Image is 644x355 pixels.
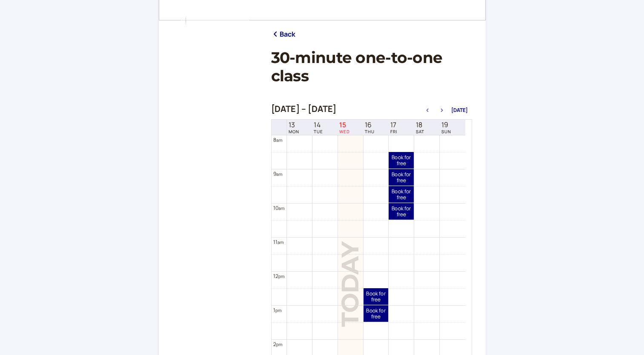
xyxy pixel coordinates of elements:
[273,238,284,246] div: 11
[364,308,389,320] span: Book for free
[314,129,323,134] span: TUE
[389,172,414,184] span: Book for free
[273,170,283,178] div: 9
[273,204,285,212] div: 10
[289,121,299,129] span: 13
[273,340,283,348] div: 2
[441,121,451,129] span: 19
[276,171,282,177] span: am
[339,121,350,129] span: 15
[365,121,375,129] span: 16
[278,273,284,279] span: pm
[271,29,296,40] a: Back
[389,155,414,167] span: Book for free
[389,120,399,135] a: October 17, 2025
[278,205,284,211] span: am
[339,129,350,134] span: WED
[278,239,283,245] span: am
[364,291,389,303] span: Book for free
[273,136,283,144] div: 8
[338,120,352,135] a: October 15, 2025
[451,107,468,113] button: [DATE]
[416,129,424,134] span: SAT
[416,121,424,129] span: 18
[289,129,299,134] span: MON
[271,104,337,114] h2: [DATE] – [DATE]
[363,120,376,135] a: October 16, 2025
[276,137,282,143] span: am
[389,189,414,201] span: Book for free
[389,206,414,218] span: Book for free
[287,120,301,135] a: October 13, 2025
[414,120,426,135] a: October 18, 2025
[390,121,397,129] span: 17
[365,129,375,134] span: THU
[314,121,323,129] span: 14
[312,120,325,135] a: October 14, 2025
[441,129,451,134] span: SUN
[271,49,472,85] h1: 30-minute one-to-one class
[440,120,453,135] a: October 19, 2025
[273,306,282,314] div: 1
[275,307,281,313] span: pm
[390,129,397,134] span: FRI
[273,272,285,280] div: 12
[276,341,282,347] span: pm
